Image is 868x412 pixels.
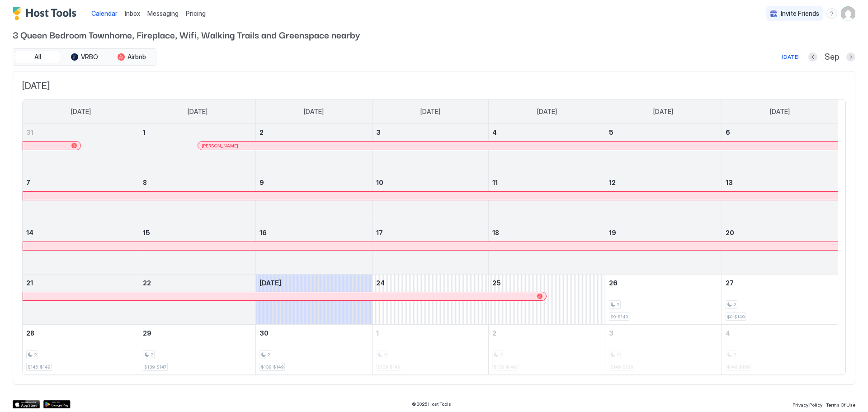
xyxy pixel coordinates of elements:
[125,9,140,17] span: Inbox
[71,108,91,116] span: [DATE]
[617,302,619,308] span: 2
[489,275,605,291] a: September 25, 2025
[609,229,616,237] span: 19
[372,174,489,224] td: September 10, 2025
[826,8,837,19] div: menu
[376,229,383,237] span: 17
[256,224,372,241] a: September 16, 2025
[372,325,489,375] td: October 1, 2025
[722,174,838,191] a: September 13, 2025
[609,128,613,136] span: 5
[143,329,151,337] span: 29
[372,224,489,275] td: September 17, 2025
[373,224,489,241] a: September 17, 2025
[43,400,71,408] div: Google Play Store
[13,28,855,41] span: 3 Queen Bedroom Townhome, Fireplace, Wifi, Walking Trails and Greenspace nearby
[605,275,722,325] td: September 26, 2025
[186,9,206,18] span: Pricing
[26,279,33,287] span: 21
[139,174,256,224] td: September 8, 2025
[609,179,616,186] span: 12
[62,99,100,124] a: Sunday
[81,53,98,61] span: VRBO
[722,174,838,224] td: September 13, 2025
[143,229,150,237] span: 15
[372,124,489,174] td: September 3, 2025
[411,99,449,124] a: Wednesday
[23,124,139,141] a: August 31, 2025
[489,124,605,141] a: September 4, 2025
[793,402,822,407] span: Privacy Policy
[13,400,40,408] a: App Store
[733,302,736,308] span: 2
[489,124,605,174] td: September 4, 2025
[722,224,838,241] a: September 20, 2025
[489,275,605,325] td: September 25, 2025
[23,124,139,174] td: August 31, 2025
[489,174,605,191] a: September 11, 2025
[255,124,372,174] td: September 2, 2025
[793,399,822,409] a: Privacy Policy
[644,99,682,124] a: Friday
[28,364,50,370] span: $145-$149
[528,99,566,124] a: Thursday
[373,275,489,291] a: September 24, 2025
[23,325,139,375] td: September 28, 2025
[808,52,817,62] button: Previous month
[9,381,31,403] iframe: Intercom live chat
[605,325,722,341] a: October 3, 2025
[373,325,489,341] a: October 1, 2025
[376,128,381,136] span: 3
[26,329,34,337] span: 28
[23,275,139,325] td: September 21, 2025
[256,174,372,191] a: September 9, 2025
[722,275,838,325] td: September 27, 2025
[91,9,118,17] span: Calendar
[489,325,605,341] a: October 2, 2025
[722,224,838,275] td: September 20, 2025
[23,174,139,224] td: September 7, 2025
[13,7,80,20] a: Host Tools Logo
[13,48,156,66] div: tab-group
[825,52,839,62] span: Sep
[726,329,730,337] span: 4
[255,224,372,275] td: September 16, 2025
[139,275,256,325] td: September 22, 2025
[256,325,372,341] a: September 30, 2025
[179,99,217,124] a: Monday
[143,128,146,136] span: 1
[605,224,722,241] a: September 19, 2025
[259,179,264,186] span: 9
[846,52,855,62] button: Next month
[722,275,838,291] a: September 27, 2025
[722,124,838,141] a: September 6, 2025
[605,224,722,275] td: September 19, 2025
[91,9,118,18] a: Calendar
[782,53,800,61] div: [DATE]
[139,325,256,375] td: September 29, 2025
[492,229,499,237] span: 18
[726,229,734,237] span: 20
[259,279,281,287] span: [DATE]
[726,279,734,287] span: 27
[605,124,722,174] td: September 5, 2025
[34,53,41,61] span: All
[412,401,451,407] span: © 2025 Host Tools
[605,174,722,224] td: September 12, 2025
[376,179,383,186] span: 10
[780,52,801,62] button: [DATE]
[188,108,208,116] span: [DATE]
[147,9,179,17] span: Messaging
[295,99,333,124] a: Tuesday
[139,224,255,241] a: September 15, 2025
[259,229,267,237] span: 16
[492,329,496,337] span: 2
[722,325,838,341] a: October 4, 2025
[609,329,613,337] span: 3
[609,279,618,287] span: 26
[139,124,256,174] td: September 1, 2025
[147,9,179,18] a: Messaging
[26,128,33,136] span: 31
[605,325,722,375] td: October 3, 2025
